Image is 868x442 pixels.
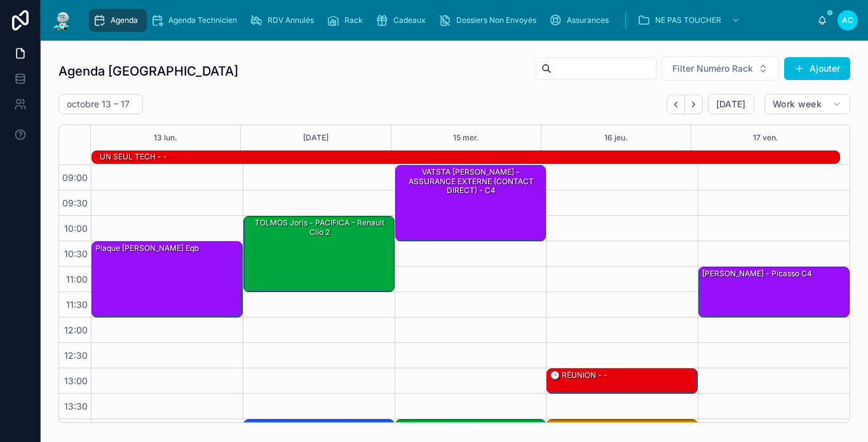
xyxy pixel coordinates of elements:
span: Assurances [567,15,609,25]
span: 13:00 [61,375,91,386]
span: Work week [773,98,822,110]
div: 🕒 RÉUNION - - [547,369,697,393]
div: plaque [PERSON_NAME] eqb [92,242,242,317]
span: Agenda [111,15,138,25]
h1: Agenda [GEOGRAPHIC_DATA] [58,62,238,80]
span: Filter Numéro Rack [672,62,753,75]
span: Cadeaux [393,15,426,25]
button: 13 lun. [154,125,177,151]
div: TOLMOS Joris - PACIFICA - Renault Clio 2 [244,217,394,291]
div: UN SEUL TECH - - [98,151,168,163]
span: [DATE] [716,98,746,110]
div: Lermusiaux - MACIF - Mégane 3 [549,420,669,432]
div: VATSTA [PERSON_NAME] - ASSURANCE EXTERNE (CONTACT DIRECT) - c4 [396,166,546,241]
a: Assurances [545,9,618,32]
a: Agenda [89,9,147,32]
span: 11:30 [63,299,91,310]
span: Agenda Technicien [168,15,237,25]
span: 12:00 [61,325,91,335]
button: Select Button [661,57,779,81]
div: [PERSON_NAME] - picasso c4 [699,267,849,317]
button: Ajouter [784,57,850,80]
span: 09:00 [59,172,91,183]
button: Next [685,95,703,114]
span: 10:00 [61,223,91,234]
a: Dossiers Non Envoyés [435,9,545,32]
div: UN SEUL TECH - - [98,151,168,163]
h2: octobre 13 – 17 [67,98,130,110]
a: RDV Annulés [246,9,323,32]
span: Dossiers Non Envoyés [456,15,536,25]
img: App logo [51,10,74,30]
div: [PERSON_NAME] - picasso c4 [701,268,813,279]
a: Rack [323,9,372,32]
span: 11:00 [63,274,91,285]
a: Agenda Technicien [147,9,246,32]
button: 15 mer. [453,125,479,151]
span: Rack [344,15,363,25]
span: 09:30 [59,198,91,208]
div: plaque [PERSON_NAME] eqb [94,243,200,254]
span: 10:30 [61,248,91,259]
button: Back [667,95,685,114]
a: Cadeaux [372,9,435,32]
div: Bammou Badr - ALLIANZ - C4 Picasso [246,420,388,432]
button: 17 ven. [753,125,778,151]
span: RDV Annulés [268,15,314,25]
span: NE PAS TOUCHER [655,15,721,25]
div: VATSTA [PERSON_NAME] - ASSURANCE EXTERNE (CONTACT DIRECT) - c4 [398,166,545,196]
div: 🕒 RÉUNION - - [549,370,609,381]
div: TOLMOS Joris - PACIFICA - Renault Clio 2 [246,217,393,238]
button: Work week [764,94,850,114]
button: 16 jeu. [604,125,628,151]
a: NE PAS TOUCHER [634,9,747,32]
button: [DATE] [303,125,329,151]
span: AC [842,15,853,25]
button: [DATE] [708,94,754,114]
span: 12:30 [61,350,91,361]
span: 13:30 [61,401,91,412]
div: scrollable content [84,6,817,34]
div: [PERSON_NAME] - GMF - opel zafira [398,420,534,432]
